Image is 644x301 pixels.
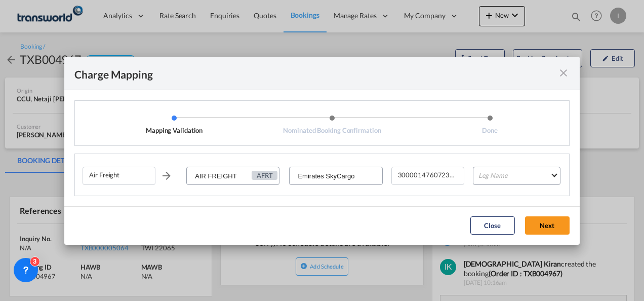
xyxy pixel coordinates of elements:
[290,167,382,185] input: Select Service Provider
[187,167,279,185] input: Enter Charge name
[95,115,253,135] li: Mapping Validation
[525,216,570,235] button: Next
[391,167,464,185] div: 300001476072379
[83,167,155,185] div: Air Freight
[470,216,515,235] button: Close
[411,115,569,135] li: Done
[160,170,173,182] md-icon: icon-arrow-right
[288,166,383,188] md-input-container: Emirates SkyCargo
[10,10,176,21] body: Editor, editor2
[253,115,411,135] li: Nominated Booking Confirmation
[64,57,580,245] md-dialog: Mapping ValidationNominated Booking ...
[473,167,560,185] md-select: Leg Name
[557,67,570,79] md-icon: icon-close fg-AAA8AD cursor
[185,166,280,188] md-input-container: AIR FREIGHT
[252,171,278,180] div: AFRT
[74,67,153,80] div: Charge Mapping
